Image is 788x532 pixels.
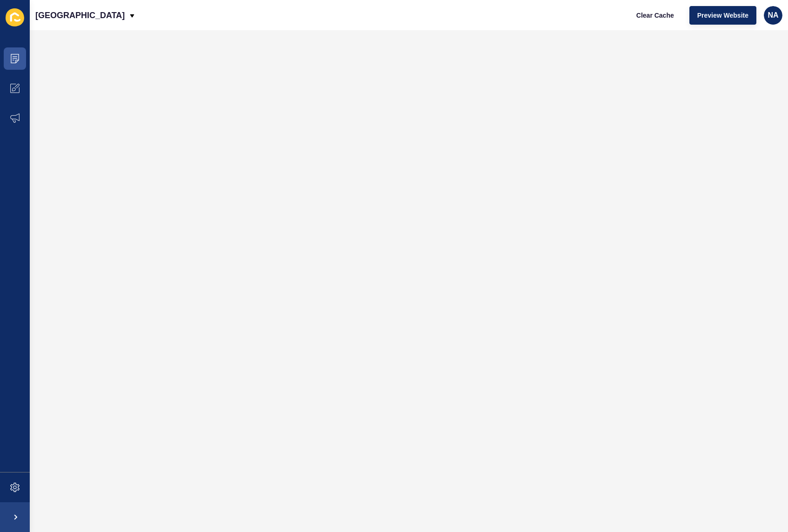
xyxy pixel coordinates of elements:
[768,11,778,20] span: NA
[689,6,756,25] button: Preview Website
[636,11,674,20] span: Clear Cache
[35,4,125,27] p: [GEOGRAPHIC_DATA]
[628,6,682,25] button: Clear Cache
[697,11,748,20] span: Preview Website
